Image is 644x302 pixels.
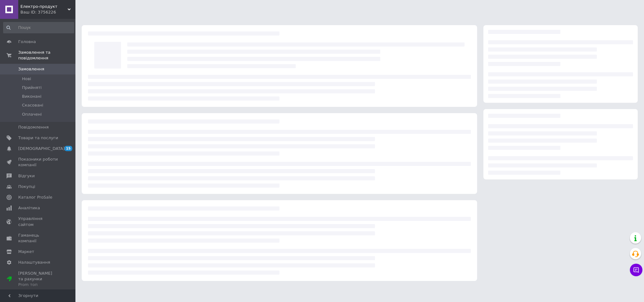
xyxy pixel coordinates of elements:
[18,124,49,130] span: Повідомлення
[18,249,34,255] span: Маркет
[22,94,41,99] span: Виконані
[18,39,36,45] span: Головна
[18,173,35,179] span: Відгуки
[18,205,40,211] span: Аналітика
[18,282,58,288] div: Prom топ
[18,146,65,151] span: [DEMOGRAPHIC_DATA]
[22,102,43,108] span: Скасовані
[18,50,75,61] span: Замовлення та повідомлення
[22,76,31,82] span: Нові
[20,4,68,9] span: Електро-продукт
[18,260,50,265] span: Налаштування
[18,271,58,288] span: [PERSON_NAME] та рахунки
[630,264,642,276] button: Чат з покупцем
[18,216,58,227] span: Управління сайтом
[20,9,75,15] div: Ваш ID: 3756226
[18,66,44,72] span: Замовлення
[18,195,52,200] span: Каталог ProSale
[22,85,41,91] span: Прийняті
[18,184,35,189] span: Покупці
[3,22,74,33] input: Пошук
[18,135,58,141] span: Товари та послуги
[18,233,58,244] span: Гаманець компанії
[64,146,72,151] span: 15
[22,112,42,117] span: Оплачені
[18,156,58,168] span: Показники роботи компанії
